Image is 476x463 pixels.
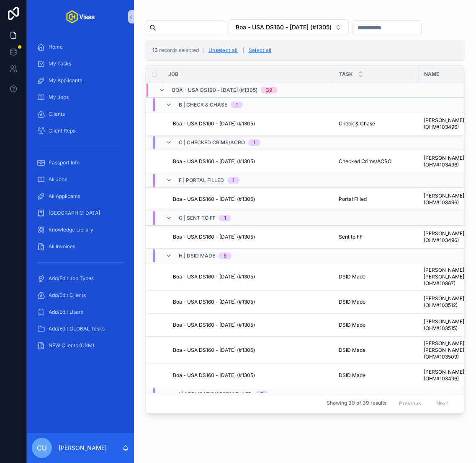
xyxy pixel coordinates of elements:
span: DSID Made [339,372,365,379]
a: All Jobs [32,172,129,187]
a: Clients [32,107,129,122]
span: Task [339,71,353,78]
span: Home [49,44,63,50]
span: Sent to FF [339,234,363,240]
span: Clients [49,111,65,117]
a: Home [32,39,129,55]
a: Add/Edit Job Types [32,271,129,286]
a: My Tasks [32,56,129,71]
div: 1 [253,139,255,146]
a: Passport Info [32,155,129,170]
a: My Applicants [32,73,129,88]
span: My Tasks [49,60,71,67]
span: Boa - USA DS160 - [DATE] (#1305) [173,196,255,203]
a: NEW Clients (CRM) [32,338,129,353]
span: CU [37,443,47,453]
span: B | Check & Chase [179,101,227,108]
span: NEW Clients (CRM) [49,342,94,349]
span: Add/Edit Clients [49,292,86,299]
span: Add/Edit GLOBAL Tasks [49,325,105,332]
span: Boa - USA DS160 - [DATE] (#1305) [173,120,255,127]
span: Boa - USA DS160 - [DATE] (#1305) [173,299,255,305]
span: DSID Made [339,322,365,328]
span: Portal Filled [339,196,367,203]
span: Boa - USA DS160 - [DATE] (#1305) [172,87,257,94]
div: 1 [232,177,234,184]
span: All Invoices [49,243,75,250]
a: Knowledge Library [32,222,129,237]
span: Boa - USA DS160 - [DATE] (#1305) [236,23,332,31]
span: Client Reps [49,127,75,134]
a: Add/Edit Users [32,304,129,320]
a: [GEOGRAPHIC_DATA] [32,205,129,221]
div: scrollable content [27,34,134,433]
span: C | Checked Crims/ACRO [179,139,245,146]
a: My Jobs [32,90,129,105]
a: Client Reps [32,123,129,138]
span: DSID Made [339,273,365,280]
span: | [242,47,244,53]
button: Select all [246,44,275,57]
span: Knowledge Library [49,226,93,233]
a: All Applicants [32,189,129,204]
span: Check & Chase [339,120,375,127]
span: I | Application form filled [179,391,252,398]
span: Showing 39 of 39 results [327,400,386,407]
span: Boa - USA DS160 - [DATE] (#1305) [173,372,255,379]
a: Add/Edit Clients [32,288,129,303]
span: All Jobs [49,176,67,183]
button: Unselect all [206,44,241,57]
span: Name [424,71,439,78]
div: 39 [266,87,273,94]
span: My Applicants [49,77,82,84]
div: 5 [224,252,226,259]
span: 16 [152,47,157,53]
span: Boa - USA DS160 - [DATE] (#1305) [173,273,255,280]
span: DSID Made [339,299,365,305]
span: F | Portal Filled [179,177,224,184]
span: Passport Info [49,159,80,166]
span: G | Sent to FF [179,215,216,221]
button: Select Button [229,19,349,35]
span: My Jobs [49,94,69,101]
span: H | DSID Made [179,252,215,259]
span: [GEOGRAPHIC_DATA] [49,210,100,216]
span: Checked Crims/ACRO [339,158,391,165]
span: Boa - USA DS160 - [DATE] (#1305) [173,158,255,165]
span: Boa - USA DS160 - [DATE] (#1305) [173,347,255,354]
span: Add/Edit Job Types [49,275,94,282]
div: 1 [236,101,238,108]
p: [PERSON_NAME] [59,444,107,452]
span: Boa - USA DS160 - [DATE] (#1305) [173,234,255,240]
span: All Applicants [49,193,80,200]
div: 5 [260,391,263,398]
span: Job [168,71,178,78]
span: DSID Made [339,347,365,354]
div: 1 [224,215,226,221]
a: Add/Edit GLOBAL Tasks [32,321,129,336]
span: | [202,47,204,53]
a: All Invoices [32,239,129,254]
img: App logo [66,10,95,23]
span: records selected [159,47,199,53]
span: Add/Edit Users [49,309,83,315]
span: Boa - USA DS160 - [DATE] (#1305) [173,322,255,328]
